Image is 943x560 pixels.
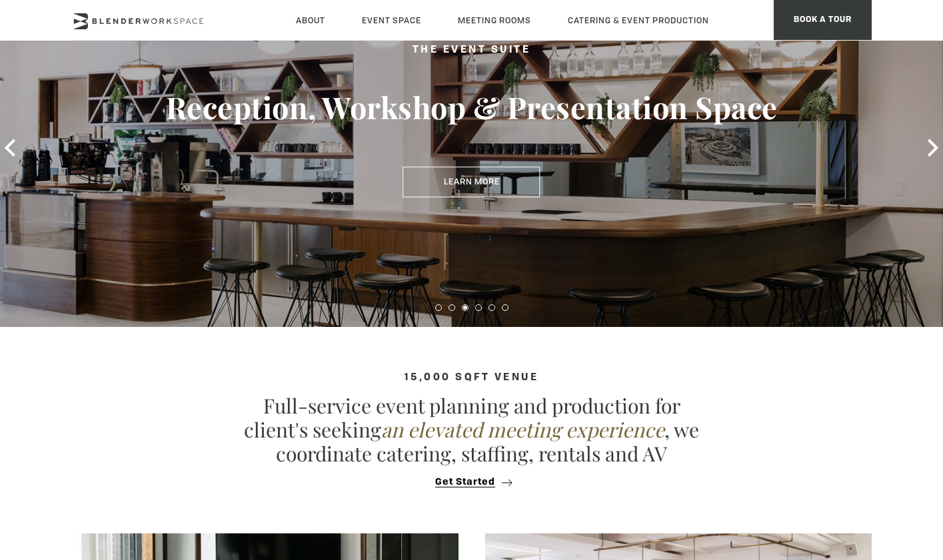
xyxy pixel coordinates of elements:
[72,372,872,384] h4: 15,000 sqft venue
[239,394,705,465] p: Full-service event planning and production for client's seeking , we coordinate catering, staffin...
[431,476,512,488] button: Get Started
[381,416,664,443] em: an elevated meeting experience
[435,477,495,487] span: Get Started
[47,89,896,126] h3: Reception, Workshop & Presentation Space
[403,166,540,197] a: Learn More
[876,496,943,560] iframe: Chat Widget
[47,42,896,59] h2: The Event Suite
